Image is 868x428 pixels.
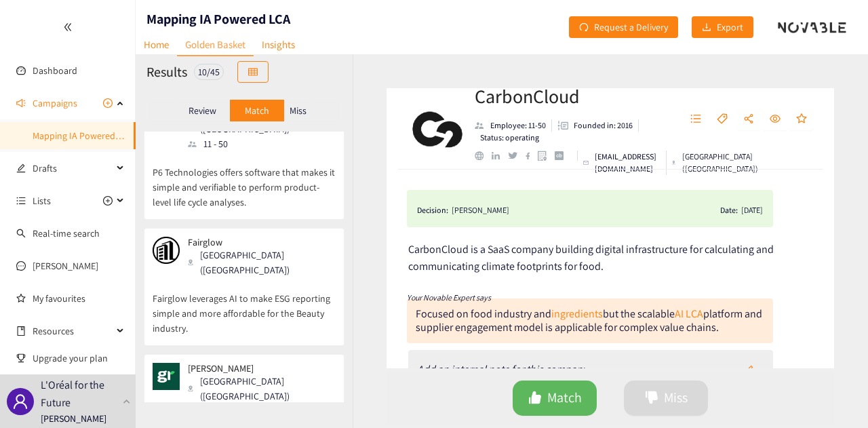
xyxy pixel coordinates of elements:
span: Upgrade your plan [33,345,125,372]
button: star [789,109,814,130]
p: Founded in: 2016 [574,119,633,132]
span: table [248,67,258,78]
div: [GEOGRAPHIC_DATA] ([GEOGRAPHIC_DATA]) [188,248,334,277]
h2: CarbonCloud [475,83,665,110]
div: [DATE] [741,203,763,217]
span: Date: [720,203,738,217]
p: Miss [290,105,307,116]
span: Match [547,387,582,408]
span: eye [770,113,781,125]
span: Miss [664,387,688,408]
span: share-alt [743,113,754,125]
button: tag [710,109,734,130]
span: Lists [33,187,51,214]
span: CarbonCloud is a SaaS company building digital infrastructure for calculating and communicating c... [408,242,774,273]
span: plus-circle [103,98,113,108]
li: Employees [475,119,552,132]
span: Request a Delivery [594,20,668,35]
div: [GEOGRAPHIC_DATA] ([GEOGRAPHIC_DATA]) [672,151,762,175]
p: Employee: 11-50 [490,119,546,132]
p: [PERSON_NAME] [41,411,106,426]
span: redo [579,22,589,33]
img: Company Logo [410,102,465,156]
div: 10 / 45 [194,64,224,80]
span: unordered-list [690,113,701,125]
a: ingredients [551,307,603,321]
span: double-left [63,22,73,32]
span: download [702,22,711,33]
button: share-alt [736,109,761,130]
span: trophy [16,353,26,363]
a: [PERSON_NAME] [33,260,98,272]
img: Snapshot of the company's website [153,363,180,390]
li: Status [475,132,539,144]
a: Insights [254,34,303,55]
span: Resources [33,317,113,345]
a: AI LCA [675,307,703,321]
a: Golden Basket [177,34,254,56]
a: facebook [526,152,538,159]
a: Mapping IA Powered LCA [33,130,133,142]
button: downloadExport [692,16,753,38]
span: like [528,391,542,406]
a: Home [136,34,177,55]
a: My favourites [33,285,125,312]
button: table [237,61,269,83]
div: Focused on food industry and but the scalable platform and supplier engagement model is applicabl... [416,307,762,334]
span: Campaigns [33,90,77,117]
a: Real-time search [33,227,100,239]
h2: Results [146,62,187,81]
p: L'Oréal for the Future [41,376,117,410]
a: Dashboard [33,64,77,77]
button: dislikeMiss [624,381,708,416]
h1: Mapping IA Powered LCA [146,9,290,28]
span: book [16,326,26,336]
span: Export [717,20,743,35]
span: edit [16,163,26,173]
div: 11 - 50 [188,136,334,151]
li: Founded in year [552,119,639,132]
button: eye [763,109,787,130]
a: crunchbase [555,151,572,160]
i: Your Novable Expert says [407,292,491,303]
span: sound [16,98,26,108]
p: Status: operating [480,132,539,144]
span: tag [717,113,728,125]
span: user [12,393,28,410]
span: edit [745,365,754,376]
div: [PERSON_NAME] [452,203,509,217]
button: likeMatch [513,381,597,416]
a: website [475,151,492,160]
img: Snapshot of the company's website [153,237,180,264]
p: [EMAIL_ADDRESS][DOMAIN_NAME] [595,151,660,175]
a: linkedin [492,152,508,160]
span: unordered-list [16,196,26,206]
p: Fairglow [188,237,326,248]
a: google maps [538,151,555,161]
div: [GEOGRAPHIC_DATA] ([GEOGRAPHIC_DATA]) [188,374,334,404]
p: Fairglow leverages AI to make ESG reporting simple and more affordable for the Beauty industry. [153,277,336,336]
button: unordered-list [684,109,708,130]
p: P6 Technologies offers software that makes it simple and verifiable to perform product-level life... [153,151,336,210]
iframe: Chat Widget [800,363,868,428]
span: Drafts [33,155,113,182]
span: star [796,113,807,125]
span: plus-circle [103,196,113,206]
a: twitter [508,152,525,159]
p: [PERSON_NAME] [188,363,326,374]
span: dislike [645,391,658,406]
p: Match [245,105,269,116]
span: Decision: [417,203,448,217]
button: redoRequest a Delivery [569,16,678,38]
button: edit [734,359,764,381]
p: Review [189,105,216,116]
